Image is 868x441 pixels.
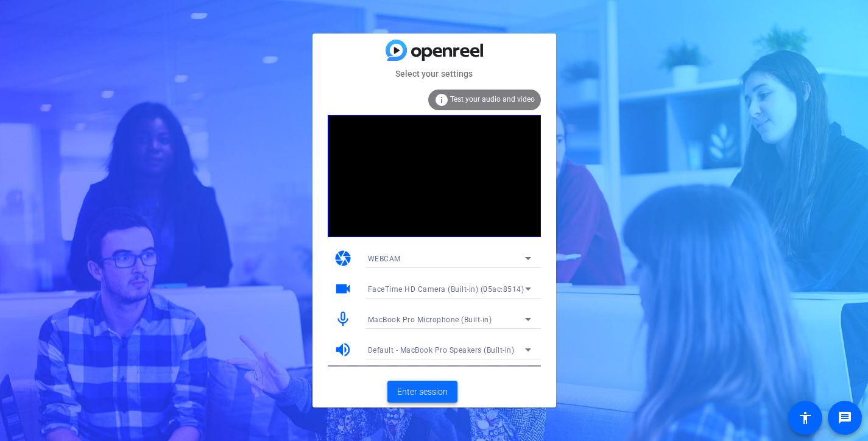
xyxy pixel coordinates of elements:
mat-icon: camera [334,249,352,267]
mat-icon: mic_none [334,310,352,328]
mat-icon: accessibility [798,411,813,425]
mat-icon: volume_up [334,340,352,359]
span: MacBook Pro Microphone (Built-in) [368,316,492,324]
span: WEBCAM [368,255,401,263]
mat-card-subtitle: Select your settings [312,67,556,80]
mat-icon: videocam [334,280,352,298]
span: Enter session [397,386,448,398]
mat-icon: message [838,411,852,425]
span: FaceTime HD Camera (Built-in) (05ac:8514) [368,285,524,294]
img: blue-gradient.svg [386,40,483,61]
span: Test your audio and video [450,95,535,104]
span: Default - MacBook Pro Speakers (Built-in) [368,346,515,355]
mat-icon: info [434,93,449,107]
button: Enter session [387,381,457,403]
